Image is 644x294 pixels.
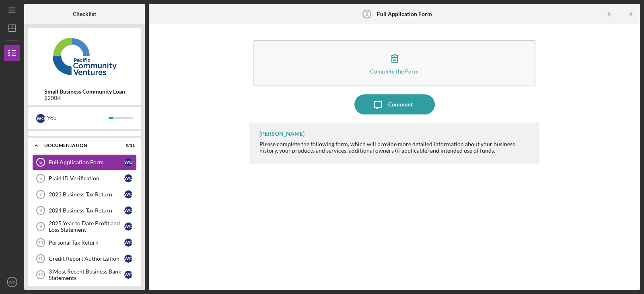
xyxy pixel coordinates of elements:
tspan: 11 [38,256,43,261]
tspan: 8 [39,208,42,213]
tspan: 9 [39,224,42,229]
div: W O [124,158,132,166]
a: 92025 Year to Date Profit and Loss StatementWO [32,218,137,235]
tspan: 12 [38,272,43,277]
div: [PERSON_NAME] [259,131,305,137]
div: Documentation [44,143,115,148]
div: W O [124,190,132,198]
div: Plaid ID Verification [49,175,124,182]
button: Comment [354,94,435,114]
text: WO [9,280,16,284]
div: 2024 Business Tax Return [49,207,124,214]
tspan: 6 [39,176,42,181]
tspan: 5 [39,160,42,165]
div: W O [124,206,132,214]
div: 2025 Year to Date Profit and Loss Statement [49,220,124,233]
div: Please complete the following form, which will provide more detailed information about your busin... [259,141,531,154]
div: Comment [388,94,413,114]
div: W O [124,255,132,263]
div: W O [124,271,132,279]
div: W O [124,223,132,231]
b: Checklist [73,11,96,17]
button: Complete the Form [253,40,535,86]
b: Small Business Community Loan [44,88,125,95]
div: Credit Report Authorization [49,255,124,262]
div: You [47,111,109,125]
div: Complete the Form [370,68,419,74]
div: Full Application Form [49,159,124,165]
a: 72023 Business Tax ReturnWO [32,186,137,202]
a: 6Plaid ID VerificationWO [32,170,137,186]
div: W O [36,114,45,123]
tspan: 5 [366,12,368,16]
a: Eligibility Criteria MetWO [32,116,137,132]
a: 123 Most Recent Business Bank StatementsWO [32,267,137,283]
div: 2023 Business Tax Return [49,191,124,198]
img: Product logo [28,32,141,80]
b: Full Application Form [377,11,432,17]
div: 3 Most Recent Business Bank Statements [49,268,124,281]
div: W O [124,174,132,182]
a: 5Full Application FormWO [32,154,137,170]
tspan: 10 [38,240,43,245]
div: W O [124,239,132,247]
a: 82024 Business Tax ReturnWO [32,202,137,218]
button: WO [4,274,20,290]
a: 10Personal Tax ReturnWO [32,235,137,251]
div: 0 / 11 [120,143,135,148]
div: $200K [44,95,125,101]
a: 11Credit Report AuthorizationWO [32,251,137,267]
tspan: 7 [39,192,42,197]
div: Personal Tax Return [49,239,124,246]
